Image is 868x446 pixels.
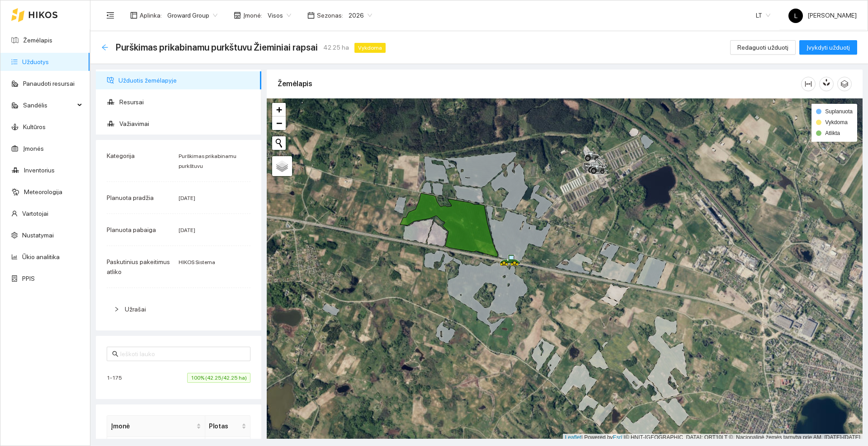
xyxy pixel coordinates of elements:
span: calendar [307,12,315,19]
span: Resursai [119,93,254,111]
th: this column's title is Įmonė,this column is sortable [107,416,205,437]
span: Planuota pabaiga [107,226,156,233]
span: 2026 [349,9,372,22]
span: Užduotis žemėlapyje [118,71,254,89]
span: Vykdoma [354,43,386,53]
a: Zoom in [272,103,286,116]
div: Atgal [101,44,108,51]
th: this column's title is Plotas,this column is sortable [205,416,250,437]
span: Purškimas prikabinamu purkštuvu [179,153,236,169]
input: Ieškoti lauko [120,349,245,359]
a: Redaguoti užduotį [730,44,796,51]
div: | Powered by © HNIT-[GEOGRAPHIC_DATA]; ORT10LT ©, Nacionalinė žemės tarnyba prie AM, [DATE]-[DATE] [563,434,863,441]
a: Esri [613,434,623,441]
span: L [794,9,797,23]
span: 1-175 [107,373,127,382]
a: Įmonės [23,145,44,152]
span: layout [130,12,137,19]
span: column-width [802,80,815,88]
span: Visos [268,9,291,22]
span: search [112,351,118,357]
span: right [114,307,119,312]
span: + [276,104,282,115]
span: Atlikta [825,130,840,136]
a: Vartotojai [22,210,48,217]
span: − [276,117,282,129]
a: Žemėlapis [23,37,52,44]
span: [DATE] [179,195,195,201]
span: Įvykdyti užduotį [807,42,850,52]
span: Sandėlis [23,96,75,114]
a: Nustatymai [22,232,54,239]
button: Initiate a new search [272,136,286,150]
a: Panaudoti resursai [23,80,75,87]
span: 42.25 ha [323,42,349,52]
a: Meteorologija [24,188,62,195]
span: [DATE] [179,227,195,233]
span: Plotas [209,421,240,431]
a: Inventorius [24,167,55,174]
span: Sezonas : [317,10,343,20]
span: Suplanuota [825,108,853,115]
a: Ūkio analitika [22,253,60,260]
span: Paskutinius pakeitimus atliko [107,258,170,275]
span: Vykdoma [825,119,848,125]
span: Įmonė [111,421,194,431]
span: Redaguoti užduotį [737,42,788,52]
span: Planuota pradžia [107,194,154,201]
span: Groward Group [167,9,217,22]
a: Leaflet [565,434,581,441]
span: HIKOS Sistema [179,259,215,265]
button: Įvykdyti užduotį [799,40,857,55]
span: menu-fold [106,11,114,19]
span: shop [234,12,241,19]
span: Aplinka : [140,10,162,20]
span: Purškimas prikabinamu purkštuvu Žieminiai rapsai [116,40,318,55]
button: Redaguoti užduotį [730,40,796,55]
span: 100% (42.25/42.25 ha) [187,373,250,383]
button: menu-fold [101,6,119,24]
span: LT [756,9,770,22]
a: PPIS [22,275,35,282]
a: Layers [272,156,292,176]
span: arrow-left [101,44,108,51]
button: column-width [801,77,816,91]
span: [PERSON_NAME] [788,12,857,19]
a: Užduotys [22,58,49,65]
a: Kultūros [23,123,46,130]
div: Užrašai [107,299,250,320]
a: Zoom out [272,116,286,130]
div: Žemėlapis [278,71,801,97]
span: Įmonė : [243,10,262,20]
span: Užrašai [125,306,146,313]
span: Važiavimai [119,115,254,133]
span: Kategorija [107,152,135,159]
span: | [624,434,625,441]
